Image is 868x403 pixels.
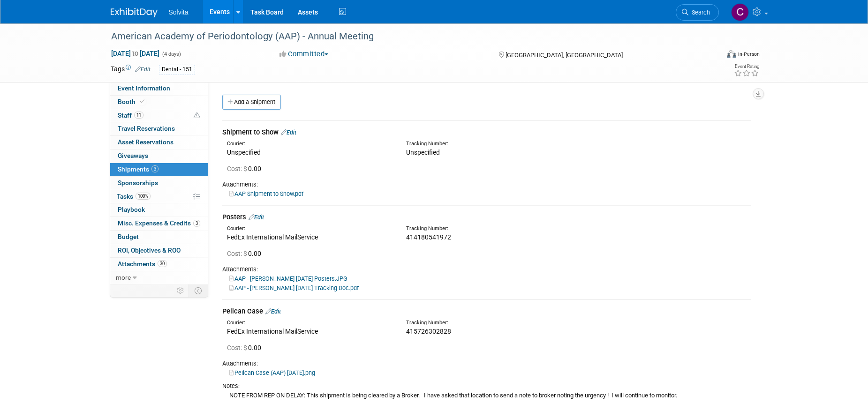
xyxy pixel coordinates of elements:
[118,219,200,227] span: Misc. Expenses & Credits
[406,319,616,327] div: Tracking Number:
[110,231,208,244] a: Budget
[249,214,264,221] a: Edit
[734,64,759,69] div: Event Rating
[118,233,139,240] span: Budget
[406,225,616,232] div: Tracking Number:
[116,274,131,281] span: more
[229,190,303,197] a: AAP Shipment to Show.pdf
[227,250,265,257] span: 0.00
[110,217,208,230] a: Misc. Expenses & Credits3
[118,125,175,132] span: Travel Reservations
[111,49,160,58] span: [DATE] [DATE]
[227,165,248,172] span: Cost: $
[688,9,710,16] span: Search
[111,64,151,75] td: Tags
[189,284,208,297] td: Toggle Event Tabs
[169,8,189,16] span: Solvita
[159,65,195,75] div: Dental - 151
[406,328,451,335] span: 415726302828
[406,233,451,241] span: 414180541972
[222,306,751,316] div: Pelican Case
[140,99,144,104] i: Booth reservation complete
[118,98,146,105] span: Booth
[222,180,751,189] div: Attachments:
[110,82,208,95] a: Event Information
[110,244,208,257] a: ROI, Objectives & ROO
[406,140,616,148] div: Tracking Number:
[229,275,347,282] a: AAP - [PERSON_NAME] [DATE] Posters.JPG
[110,96,208,109] a: Booth
[131,50,140,57] span: to
[276,49,332,59] button: Committed
[265,308,281,315] a: Edit
[151,165,159,172] span: 3
[227,165,265,172] span: 0.00
[222,390,751,400] div: NOTE FROM REP ON DELAY: This shipment is being cleared by a Broker. I have asked that location to...
[227,344,265,351] span: 0.00
[227,232,392,242] div: FedEx International MailService
[222,127,751,137] div: Shipment to Show
[676,4,719,21] a: Search
[111,8,158,17] img: ExhibitDay
[227,319,392,327] div: Courier:
[731,3,749,21] img: Cindy Miller
[194,112,200,120] span: Potential Scheduling Conflict -- at least one attendee is tagged in another overlapping event.
[222,95,281,110] a: Add a Shipment
[406,149,440,156] span: Unspecified
[110,109,208,122] a: Staff11
[229,284,359,291] a: AAP - [PERSON_NAME] [DATE] Tracking Doc.pdf
[227,250,248,257] span: Cost: $
[193,220,200,227] span: 3
[227,344,248,351] span: Cost: $
[738,51,760,58] div: In-Person
[118,165,159,173] span: Shipments
[727,50,736,58] img: Format-Inperson.png
[506,52,623,59] span: [GEOGRAPHIC_DATA], [GEOGRAPHIC_DATA]
[110,122,208,135] a: Travel Reservations
[110,163,208,176] a: Shipments3
[281,129,296,136] a: Edit
[161,51,181,57] span: (4 days)
[118,179,158,187] span: Sponsorships
[118,138,174,146] span: Asset Reservations
[222,382,751,390] div: Notes:
[229,369,315,376] a: Pelican Case (AAP) [DATE].png
[158,260,167,267] span: 30
[110,190,208,203] a: Tasks100%
[664,49,760,63] div: Event Format
[110,258,208,271] a: Attachments30
[118,260,167,268] span: Attachments
[173,284,189,297] td: Personalize Event Tab Strip
[110,177,208,190] a: Sponsorships
[227,148,392,157] div: Unspecified
[227,225,392,232] div: Courier:
[118,84,170,92] span: Event Information
[118,206,145,213] span: Playbook
[110,136,208,149] a: Asset Reservations
[222,359,751,368] div: Attachments:
[136,193,151,200] span: 100%
[118,246,181,254] span: ROI, Objectives & ROO
[110,203,208,216] a: Playbook
[108,28,705,45] div: American Academy of Periodontology (AAP) - Annual Meeting
[135,66,151,73] a: Edit
[227,327,392,336] div: FedEx International MailService
[227,140,392,148] div: Courier:
[118,112,143,119] span: Staff
[117,193,151,200] span: Tasks
[118,152,148,159] span: Giveaways
[134,112,143,119] span: 11
[222,265,751,274] div: Attachments:
[222,212,751,222] div: Posters
[110,149,208,163] a: Giveaways
[110,271,208,284] a: more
